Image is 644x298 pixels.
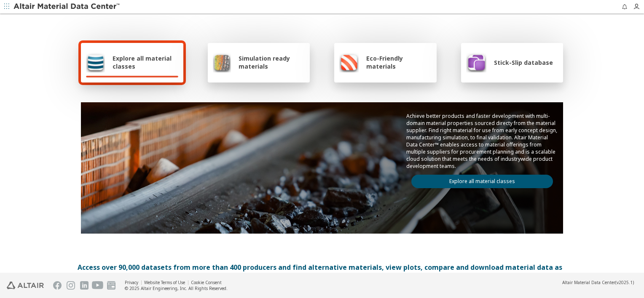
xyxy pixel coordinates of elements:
[411,175,553,188] a: Explore all material classes
[13,3,121,11] img: Altair Material Data Center
[494,59,553,67] span: Stick-Slip database
[78,262,566,282] div: Access over 90,000 datasets from more than 400 producers and find alternative materials, view plo...
[339,52,359,72] img: Eco-Friendly materials
[86,52,105,72] img: Explore all material classes
[213,52,231,72] img: Simulation ready materials
[562,279,615,285] span: Altair Material Data Center
[562,279,634,285] div: (v2025.1)
[239,54,305,70] span: Simulation ready materials
[7,282,44,289] img: Altair Engineering
[125,279,138,285] a: Privacy
[366,54,431,70] span: Eco-Friendly materials
[406,112,558,170] p: Achieve better products and faster development with multi-domain material properties sourced dire...
[466,52,486,72] img: Stick-Slip database
[113,54,178,70] span: Explore all material classes
[191,279,222,285] a: Cookie Consent
[144,279,185,285] a: Website Terms of Use
[125,285,228,291] div: © 2025 Altair Engineering, Inc. All Rights Reserved.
